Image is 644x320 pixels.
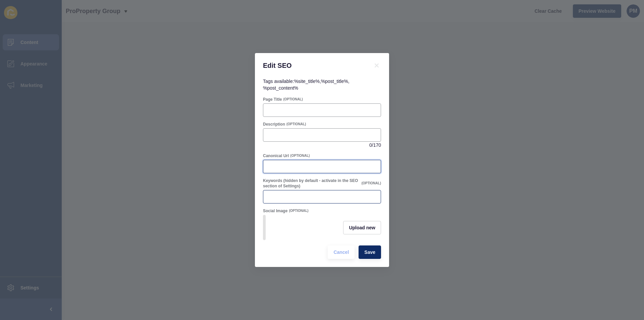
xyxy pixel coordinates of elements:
[333,249,349,256] span: Cancel
[328,245,355,259] button: Cancel
[364,249,375,256] span: Save
[289,209,308,213] span: (OPTIONAL)
[294,79,320,84] code: %site_title%
[362,181,381,186] span: (OPTIONAL)
[321,79,348,84] code: %post_title%
[290,153,310,158] span: (OPTIONAL)
[373,142,381,148] span: 170
[359,245,381,259] button: Save
[263,85,298,91] code: %post_content%
[369,142,372,148] span: 0
[263,122,285,127] label: Description
[263,153,289,158] label: Canonical Url
[263,79,350,91] span: Tags available: , ,
[372,142,373,148] span: /
[286,122,306,127] span: (OPTIONAL)
[343,221,381,234] button: Upload new
[263,97,282,102] label: Page Title
[263,208,287,214] label: Social Image
[263,61,364,70] h1: Edit SEO
[349,224,375,231] span: Upload new
[283,97,303,102] span: (OPTIONAL)
[263,178,360,189] label: Keywords (hidden by default - activate in the SEO section of Settings)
